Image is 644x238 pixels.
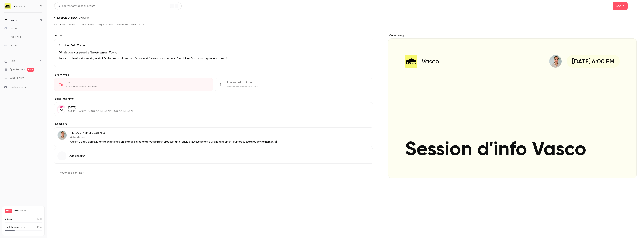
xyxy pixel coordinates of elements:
button: Settings [54,22,65,28]
button: Registrations [97,22,113,28]
img: Vasco [5,3,11,9]
button: Share [613,2,628,10]
img: Mathieu Guerchoux [58,131,67,140]
div: LiveGo live at scheduled time [54,78,213,91]
iframe: Noticeable Trigger [38,76,42,80]
h6: Vasco [14,4,22,8]
p: 6:00 PM - 6:30 PM, [GEOGRAPHIC_DATA]/[GEOGRAPHIC_DATA] [68,110,353,113]
div: SEP [58,106,65,108]
span: Advanced settings [60,171,84,175]
button: CTA [139,22,145,28]
span: Add speaker [69,154,85,158]
div: Settings [4,43,19,47]
p: Monthly registrants [5,225,25,229]
a: SpeakerHub [10,68,25,72]
div: Events [4,19,17,22]
div: Go live at scheduled time [66,85,208,89]
p: [PERSON_NAME] Guerchoux [70,131,277,135]
p: 30 [60,109,63,112]
p: / 10 [37,218,42,221]
p: [DATE] [68,106,353,109]
p: Impact, utilisation des fonds, modalités d'entrée et de sortie ... On répond à toutes vos questio... [59,56,369,61]
span: What's new [10,76,24,80]
span: Help [10,59,15,63]
label: About [54,34,373,37]
span: Free [5,209,12,213]
button: Polls [131,22,136,28]
p: Event type [54,73,373,77]
label: Cover image [388,34,637,37]
p: Session d'info Vasco [59,44,369,47]
span: Book a demo [10,85,26,89]
label: Date and time [54,97,373,101]
h1: Session d'info Vasco [54,16,637,20]
p: Cofondateur [70,135,277,139]
div: Pre-recorded video [227,81,369,84]
span: Plan usage [14,209,42,212]
div: Search for videos or events [57,4,95,8]
p: Videos [5,218,12,221]
section: Cover image [388,34,637,178]
strong: 30 min pour comprendre l'investissement Vasco. [59,51,117,54]
span: 8 [37,226,38,228]
button: Emails [68,22,75,28]
li: help-dropdown-opener [4,59,42,63]
div: Stream at scheduled time [227,85,369,89]
p: Ancien trader, après 20 ans d'expérience en finance j'ai cofondé Vasco pour proposer un produit d... [70,140,277,144]
button: UTM builder [79,22,94,28]
section: Advanced settings [54,170,373,176]
label: Speakers [54,122,373,126]
p: / 30 [37,225,42,229]
div: Mathieu Guerchoux[PERSON_NAME] GuerchouxCofondateurAncien trader, après 20 ans d'expérience en fi... [54,127,373,147]
div: Audience [4,35,21,39]
div: Videos [4,27,18,31]
button: Advanced settings [54,170,86,176]
span: new [27,68,34,72]
div: Live [66,81,208,84]
button: Add speaker [54,148,373,164]
button: Analytics [116,22,128,28]
div: Pre-recorded videoStream at scheduled time [215,78,373,91]
span: 0 [37,218,38,220]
